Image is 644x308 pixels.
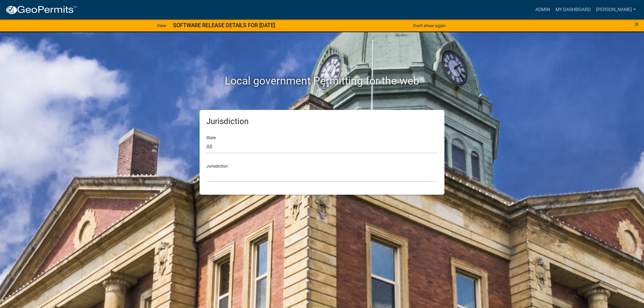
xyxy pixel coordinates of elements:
a: Admin [533,3,553,16]
strong: SOFTWARE RELEASE DETAILS FOR [DATE] [173,22,275,28]
button: Close [635,20,639,28]
h2: Local government Permitting for the web [136,74,508,87]
h5: Jurisdiction [206,117,438,126]
button: Don't show again [411,20,448,31]
span: × [635,19,639,29]
a: View [154,20,169,31]
a: [PERSON_NAME] [593,3,639,16]
a: My Dashboard [553,3,593,16]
